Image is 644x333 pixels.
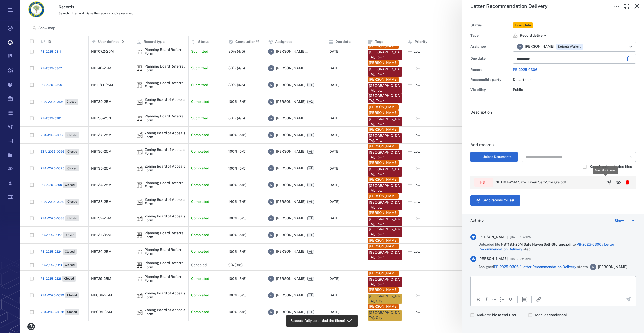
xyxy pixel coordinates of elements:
span: [PERSON_NAME] [598,264,627,270]
span: [PERSON_NAME] [525,44,554,49]
span: . [470,120,471,125]
h5: Letter Recommendation Delivery [470,3,548,9]
span: Make visible to end-user [477,313,516,318]
span: Assigned step to [478,264,588,270]
button: Open [628,154,634,160]
span: [PERSON_NAME] [478,256,508,261]
div: Responsible party [470,76,511,83]
button: Send the comment [625,296,631,303]
button: Send records to user [470,195,520,206]
div: Due date [470,55,511,62]
span: Uploaded file to step [478,242,636,252]
div: Successfully uploaded the file(s)! [290,316,345,325]
h6: Add records [470,142,636,152]
div: Comment will be marked as non-final decision [528,310,571,320]
h6: Activity [470,218,484,223]
button: Insert/edit link [536,296,542,303]
button: Close [632,1,642,11]
button: Choose date, selected date is Aug 28, 2025 [625,54,635,64]
span: Public [513,88,523,92]
div: Visibility [470,86,511,93]
h6: Description [470,109,636,115]
span: [PERSON_NAME] [478,235,508,240]
div: Type [470,32,511,39]
span: Mark as conditional [535,313,567,318]
button: Toggle to Edit Boxes [612,1,622,11]
span: [DATE] 2:49PM [510,256,532,262]
span: Incomplete [514,23,532,28]
button: Open [627,43,634,50]
a: PB-2025-0306 / Letter Recommendation Delivery [494,265,576,269]
div: Numbered list [499,296,505,303]
button: Underline [507,296,514,303]
span: Record delivery [520,33,546,38]
button: Upload Documents [470,152,518,162]
button: Toggle Fullscreen [622,1,632,11]
div: Send file to user [595,167,616,173]
span: Department [513,78,533,82]
div: Status [470,22,511,29]
div: J M [590,264,596,270]
a: PB-2025-0306 [513,68,538,72]
div: Show all [615,218,629,224]
span: [DATE] 2:49PM [510,234,532,240]
button: Bold [475,296,481,303]
span: Default Workspace [557,45,582,49]
div: Assignee [470,43,511,50]
span: Search only redacted files [589,164,632,169]
p: NBT18.1-25M Safe Haven Self-Storage.pdf [495,180,566,185]
div: pdf [474,178,493,187]
div: Bullet list [491,296,497,303]
button: Italic [483,296,489,303]
div: Search Document Manager Files [522,152,636,162]
div: J M [517,44,523,50]
span: Help [11,4,22,8]
div: Citizen will see comment [470,310,520,320]
span: NBT18.1-25M Safe Haven Self-Storage.pdf [501,242,572,246]
div: Record [470,66,511,73]
button: Insert template [522,296,528,303]
iframe: Rich Text Area [471,276,636,292]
